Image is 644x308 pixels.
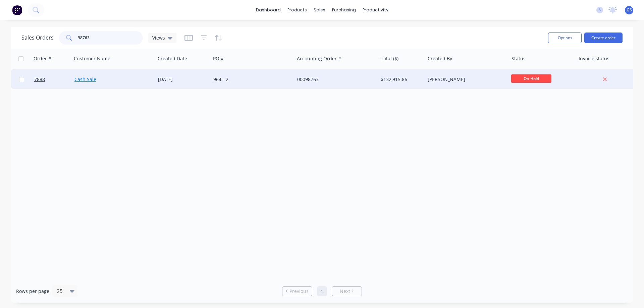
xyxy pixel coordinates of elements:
div: [DATE] [158,76,208,83]
a: dashboard [253,5,284,15]
a: Next page [332,288,362,295]
span: Next [340,288,350,295]
div: Total ($) [381,55,398,62]
div: Order # [34,55,51,62]
span: Previous [289,288,309,295]
span: 7888 [34,76,45,83]
span: On Hold [511,74,551,83]
div: [PERSON_NAME] [428,76,502,83]
div: 964 - 2 [213,76,288,83]
span: GS [627,7,632,13]
ul: Pagination [279,286,365,296]
span: Views [152,34,165,41]
div: 00098763 [297,76,372,83]
div: productivity [359,5,392,15]
div: sales [310,5,329,15]
h1: Sales Orders [21,35,54,41]
button: Options [548,33,582,43]
div: Created By [428,55,452,62]
div: Created Date [158,55,187,62]
div: PO # [213,55,224,62]
div: Customer Name [74,55,110,62]
a: Previous page [282,288,312,295]
a: 7888 [34,69,74,89]
div: Status [512,55,526,62]
a: Page 1 is your current page [317,286,327,296]
div: products [284,5,310,15]
div: Accounting Order # [297,55,341,62]
div: Invoice status [579,55,609,62]
button: Create order [584,33,623,43]
img: Factory [12,5,22,15]
input: Search... [78,31,143,45]
div: $132,915.86 [381,76,420,83]
div: purchasing [329,5,359,15]
a: Cash Sale [74,76,96,82]
span: Rows per page [16,288,49,295]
